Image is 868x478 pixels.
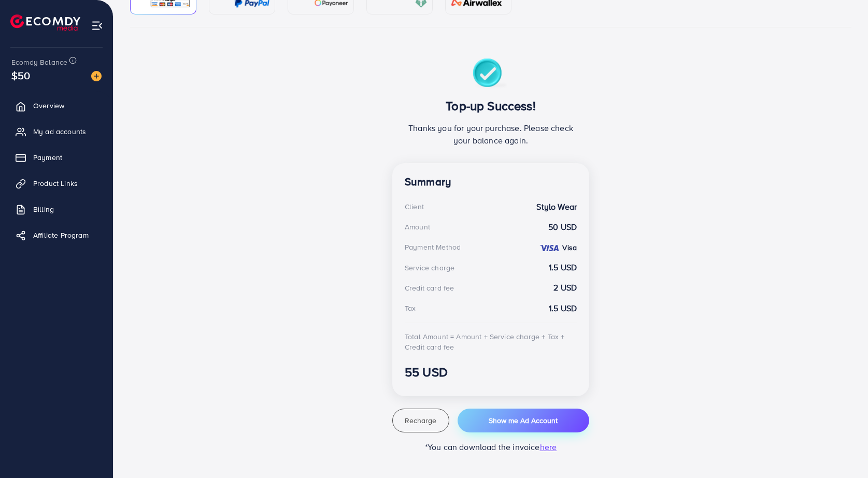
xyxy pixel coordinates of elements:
div: Payment Method [405,242,461,252]
div: Total Amount = Amount + Service charge + Tax + Credit card fee [405,331,577,353]
span: Recharge [405,415,436,426]
strong: Stylo Wear [536,201,577,213]
strong: 1.5 USD [549,302,577,314]
strong: 2 USD [553,282,577,294]
span: Billing [33,204,54,214]
strong: Visa [562,242,577,253]
strong: 1.5 USD [549,262,577,273]
div: Credit card fee [405,283,454,293]
a: My ad accounts [8,121,105,142]
button: Show me Ad Account [458,409,589,432]
span: Payment [33,152,62,163]
span: Product Links [33,178,78,189]
span: My ad accounts [33,126,86,137]
span: Affiliate Program [33,230,89,240]
span: here [540,441,557,453]
h4: Summary [405,176,577,189]
img: success [473,59,509,90]
a: Payment [8,147,105,168]
span: Overview [33,100,64,111]
p: Thanks you for your purchase. Please check your balance again. [405,122,577,147]
img: image [91,71,102,81]
div: Service charge [405,263,454,273]
strong: 50 USD [548,221,577,233]
span: Ecomdy Balance [11,57,67,67]
h3: 55 USD [405,365,577,380]
span: $50 [10,64,32,88]
img: menu [91,20,103,32]
button: Recharge [392,409,449,432]
h3: Top-up Success! [405,98,577,113]
img: credit [539,244,560,252]
a: Overview [8,95,105,116]
a: Product Links [8,173,105,194]
a: Affiliate Program [8,225,105,245]
span: Show me Ad Account [489,415,558,426]
a: Billing [8,199,105,220]
p: *You can download the invoice [392,441,589,453]
div: Amount [405,222,430,232]
div: Tax [405,303,416,313]
img: logo [10,15,80,31]
div: Client [405,201,424,212]
iframe: Chat [824,431,860,470]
